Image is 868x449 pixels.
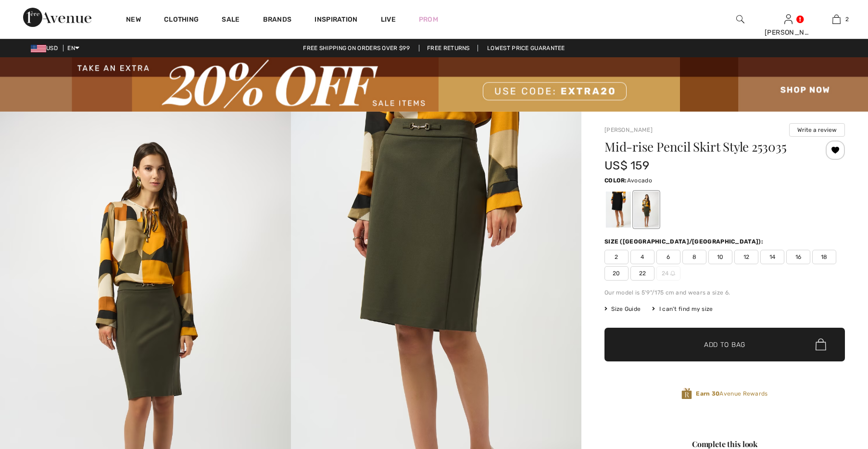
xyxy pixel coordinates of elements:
a: New [126,15,141,26]
span: Color: [604,177,627,184]
span: 18 [812,250,836,264]
span: 2 [845,15,849,24]
img: My Bag [832,13,841,25]
a: Free shipping on orders over $99 [295,45,417,51]
img: US Dollar [31,45,46,52]
span: 10 [708,250,732,264]
a: Sign In [784,14,793,24]
img: My Info [784,13,793,25]
a: 2 [813,13,860,25]
button: Add to Bag [604,328,845,361]
span: 14 [760,250,784,264]
span: Avenue Rewards [696,389,767,398]
a: [PERSON_NAME] [604,127,653,133]
img: Bag.svg [816,338,826,351]
span: 20 [604,266,629,281]
span: Size Guide [604,305,641,313]
img: search the website [736,13,744,25]
span: USD [31,45,62,51]
span: US$ 159 [604,159,649,172]
span: 6 [656,250,680,264]
a: Clothing [164,15,199,26]
span: EN [67,45,79,51]
img: 1ère Avenue [23,8,91,27]
h1: Mid-rise Pencil Skirt Style 253035 [604,141,805,153]
a: Sale [222,15,239,26]
span: Inspiration [314,15,357,26]
a: Brands [263,15,292,26]
div: I can't find my size [652,305,713,313]
div: Black [606,192,631,228]
span: 4 [630,250,654,264]
a: Prom [419,14,438,25]
div: Avocado [634,192,659,228]
div: Size ([GEOGRAPHIC_DATA]/[GEOGRAPHIC_DATA]): [604,237,765,246]
a: Lowest Price Guarantee [479,45,573,51]
a: Live [381,14,396,25]
img: ring-m.svg [670,271,675,276]
span: 8 [682,250,706,264]
span: 2 [604,250,629,264]
div: Our model is 5'9"/175 cm and wears a size 6. [604,288,845,297]
button: Write a review [789,123,845,137]
span: 24 [656,266,680,281]
a: Free Returns [419,45,478,51]
strong: Earn 30 [696,390,719,397]
span: Add to Bag [704,339,745,349]
div: [PERSON_NAME] [765,27,812,38]
span: 22 [630,266,654,281]
span: 16 [786,250,810,264]
img: Avenue Rewards [681,387,692,400]
span: Avocado [627,177,652,184]
span: 12 [734,250,758,264]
